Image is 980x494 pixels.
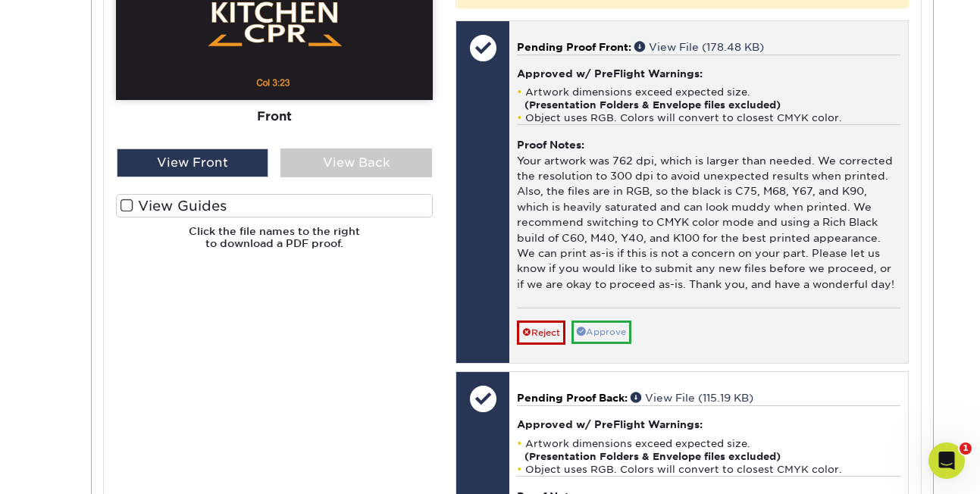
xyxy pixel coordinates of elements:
a: Approve [571,320,631,344]
li: Artwork dimensions exceed expected size. [517,437,900,463]
h6: Click the file names to the right to download a PDF proof. [116,225,433,262]
div: View Back [280,149,432,177]
a: View File (115.19 KB) [631,392,753,404]
span: 1 [960,442,972,455]
h4: Approved w/ PreFlight Warnings: [517,418,900,430]
h4: Approved w/ PreFlight Warnings: [517,67,900,80]
div: View Front [117,149,268,177]
span: Pending Proof Front: [517,41,631,53]
strong: (Presentation Folders & Envelope files excluded) [524,99,781,111]
label: View Guides [116,194,433,217]
li: Object uses RGB. Colors will convert to closest CMYK color. [517,111,900,124]
div: Front [116,100,433,133]
a: View File (178.48 KB) [634,41,764,53]
span: Pending Proof Back: [517,392,628,404]
strong: (Presentation Folders & Envelope files excluded) [524,451,781,462]
li: Artwork dimensions exceed expected size. [517,86,900,111]
li: Object uses RGB. Colors will convert to closest CMYK color. [517,463,900,476]
strong: Proof Notes: [517,139,584,151]
iframe: Intercom live chat [928,442,965,479]
a: Reject [517,320,565,345]
div: Your artwork was 762 dpi, which is larger than needed. We corrected the resolution to 300 dpi to ... [517,124,900,307]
